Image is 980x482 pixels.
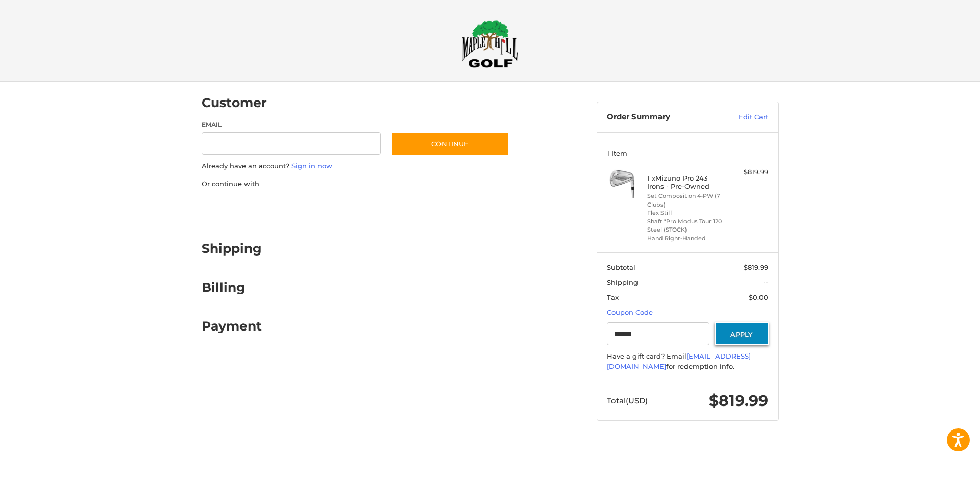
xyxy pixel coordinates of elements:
div: $819.99 [728,167,768,177]
span: Total (USD) [607,396,648,405]
h3: Order Summary [607,112,717,122]
h2: Shipping [202,241,262,257]
input: Gift Certificate or Coupon Code [607,322,709,345]
iframe: PayPal-venmo [371,199,448,217]
button: Apply [715,322,769,345]
h2: Customer [202,95,267,111]
span: Subtotal [607,263,635,271]
li: Hand Right-Handed [647,234,725,243]
span: Shipping [607,278,638,286]
a: Edit Cart [717,112,768,122]
p: Or continue with [202,179,509,189]
img: Maple Hill Golf [462,20,518,68]
div: Have a gift card? Email for redemption info. [607,351,768,371]
span: $819.99 [744,263,768,271]
a: [EMAIL_ADDRESS][DOMAIN_NAME] [607,352,751,370]
span: Tax [607,293,619,301]
h2: Payment [202,318,262,334]
a: Coupon Code [607,308,653,316]
li: Flex Stiff [647,209,725,217]
span: $0.00 [749,293,768,301]
iframe: PayPal-paypal [198,199,275,217]
li: Set Composition 4-PW (7 Clubs) [647,192,725,209]
span: -- [763,278,768,286]
iframe: PayPal-paylater [285,199,361,217]
p: Already have an account? [202,161,509,171]
li: Shaft *Pro Modus Tour 120 Steel (STOCK) [647,217,725,234]
h2: Billing [202,280,261,295]
label: Email [202,120,381,130]
a: Sign in now [291,162,332,170]
h3: 1 Item [607,149,768,157]
span: $819.99 [709,391,768,410]
button: Continue [391,132,509,156]
h4: 1 x Mizuno Pro 243 Irons - Pre-Owned [647,174,725,191]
